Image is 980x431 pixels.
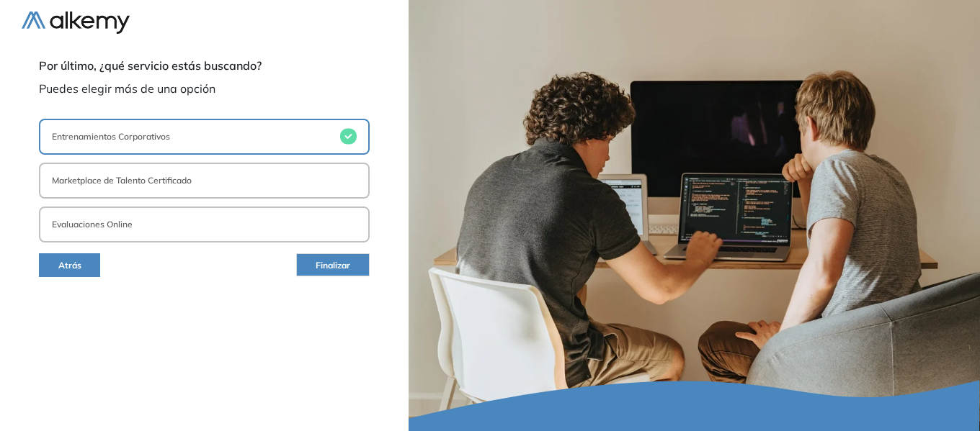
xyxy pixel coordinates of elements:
[52,130,170,143] p: Entrenamientos Corporativos
[52,218,133,231] p: Evaluaciones Online
[39,163,370,199] button: Marketplace de Talento Certificado
[52,174,192,187] p: Marketplace de Talento Certificado
[316,259,350,273] span: Finalizar
[296,253,369,276] button: Finalizar
[39,253,100,277] button: Atrás
[39,80,370,97] span: Puedes elegir más de una opción
[39,57,370,74] span: Por último, ¿qué servicio estás buscando?
[39,207,370,242] button: Evaluaciones Online
[39,119,370,155] button: Entrenamientos Corporativos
